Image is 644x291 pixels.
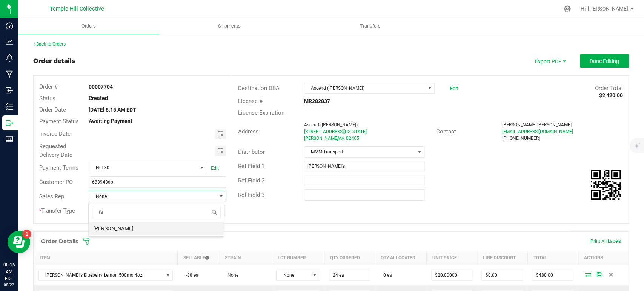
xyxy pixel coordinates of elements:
inline-svg: Analytics [6,38,13,46]
strong: [DATE] 8:15 AM EDT [89,107,136,113]
inline-svg: Inbound [6,87,13,94]
div: Order details [33,57,75,66]
a: Transfers [300,18,441,34]
img: Scan me! [591,170,621,200]
span: 02465 [346,136,359,141]
span: NO DATA FOUND [38,270,173,281]
span: Save Order Detail [594,272,605,277]
span: -88 ea [182,273,198,278]
th: Line Discount [477,251,527,265]
span: [STREET_ADDRESS][US_STATE] [304,129,367,134]
span: 0 ea [379,273,392,278]
span: Temple Hill Collective [50,6,104,12]
span: Destination DBA [238,85,280,92]
span: Ascend ([PERSON_NAME]) [304,122,358,127]
li: Export PDF [527,54,572,68]
inline-svg: Outbound [6,119,13,127]
span: Ref Field 3 [238,191,264,198]
input: 0 [482,270,523,280]
input: 0 [329,270,370,280]
span: Shipments [208,23,251,29]
span: Ref Field 1 [238,163,264,170]
th: Lot Number [272,251,324,265]
span: License Expiration [238,109,284,116]
p: 08:16 AM EDT [3,262,15,282]
span: Done Editing [590,58,619,64]
span: MMM Transport [304,147,415,157]
strong: Created [89,95,108,101]
span: Distributor [238,149,265,155]
span: None [277,270,310,280]
span: [PERSON_NAME] [537,122,572,127]
th: Sellable [177,251,219,265]
span: MA [338,136,344,141]
span: Address [238,128,259,135]
input: 0 [532,270,573,280]
th: Qty Ordered [324,251,375,265]
a: Back to Orders [33,41,66,47]
a: Edit [450,86,458,91]
th: Unit Price [427,251,477,265]
span: [PERSON_NAME] [304,136,338,141]
span: Payment Status [39,118,79,125]
a: Shipments [159,18,300,34]
a: Edit [211,165,219,171]
span: Ascend ([PERSON_NAME]) [304,83,425,93]
span: [PERSON_NAME] [502,122,536,127]
a: Orders [18,18,159,34]
qrcode: 00007704 [591,170,621,200]
span: Contact [436,128,456,135]
span: Transfers [350,23,391,29]
p: 08/27 [3,282,15,288]
strong: Awaiting Payment [89,118,132,124]
th: Total [527,251,578,265]
span: Ref Field 2 [238,177,264,184]
div: Manage settings [563,5,572,12]
span: Hi, [PERSON_NAME]! [581,6,630,12]
span: , [337,136,338,141]
inline-svg: Reports [6,135,13,143]
iframe: Resource center unread badge [22,230,31,239]
span: Order Total [595,85,623,92]
iframe: Resource center [8,231,30,253]
inline-svg: Manufacturing [6,70,13,78]
span: Toggle calendar [215,129,226,139]
span: License # [238,98,263,104]
span: Sales Rep [39,193,64,200]
h1: Order Details [41,238,78,244]
th: Item [34,251,178,265]
span: Order # [39,83,58,90]
input: 0 [432,270,472,280]
span: Transfer Type [39,207,75,214]
button: Done Editing [580,54,629,68]
span: Status [39,95,55,102]
span: Toggle calendar [215,145,226,156]
span: Requested Delivery Date [39,143,72,158]
inline-svg: Inventory [6,103,13,110]
span: Customer PO [39,179,73,185]
li: [PERSON_NAME] [89,222,224,235]
span: Net 30 [89,162,197,173]
span: [PHONE_NUMBER] [502,136,540,141]
span: Invoice Date [39,130,71,137]
span: Orders [71,23,106,29]
th: Strain [219,251,272,265]
span: None [224,273,238,278]
inline-svg: Monitoring [6,54,13,62]
span: [EMAIL_ADDRESS][DOMAIN_NAME] [502,129,573,134]
span: [PERSON_NAME]'s Blueberry Lemon 500mg 4oz [39,270,163,280]
strong: $2,420.00 [599,92,623,98]
span: Order Date [39,106,66,113]
span: Delete Order Detail [605,272,616,277]
span: None [89,191,216,202]
span: Payment Terms [39,164,78,171]
th: Actions [578,251,629,265]
inline-svg: Dashboard [6,22,13,29]
th: Qty Allocated [375,251,426,265]
strong: MR282837 [304,98,330,104]
strong: 00007704 [89,84,113,90]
